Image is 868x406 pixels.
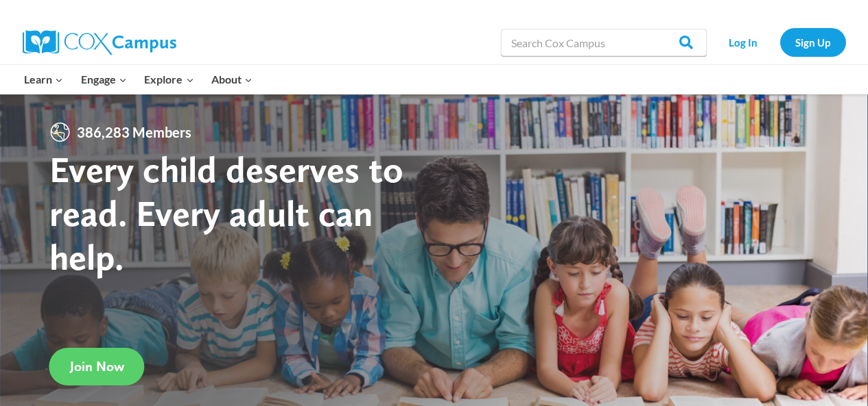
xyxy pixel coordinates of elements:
[501,29,707,56] input: Search Cox Campus
[71,121,197,143] span: 386,283 Members
[714,28,846,56] nav: Secondary Navigation
[144,71,193,88] span: Explore
[24,71,63,88] span: Learn
[49,147,403,278] strong: Every child deserves to read. Every adult can help.
[714,28,773,56] a: Log In
[23,30,176,55] img: Cox Campus
[211,71,253,88] span: About
[780,28,846,56] a: Sign Up
[81,71,127,88] span: Engage
[49,348,145,385] a: Join Now
[70,358,124,375] span: Join Now
[16,65,261,94] nav: Primary Navigation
